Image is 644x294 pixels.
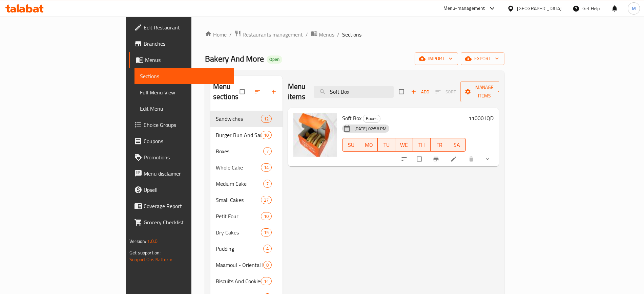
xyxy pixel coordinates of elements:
[140,105,228,113] span: Edit Menu
[413,153,427,165] span: Select to update
[216,180,263,188] span: Medium Cake
[466,83,503,100] span: Manage items
[378,138,395,152] button: TU
[264,181,271,187] span: 7
[395,138,413,152] button: WE
[216,228,261,236] span: Dry Cakes
[288,82,306,102] h2: Menu items
[264,246,271,252] span: 4
[210,127,283,143] div: Burger Bun And Sandwich Bread10
[129,182,233,198] a: Upsell
[263,261,272,269] div: items
[129,255,172,264] a: Support.OpsPlatform
[261,229,271,236] span: 15
[415,52,458,65] button: import
[431,87,460,97] span: Select section first
[517,5,562,12] div: [GEOGRAPHIC_DATA]
[216,115,261,123] span: Sandwiches
[397,152,413,166] button: sort-choices
[380,140,393,150] span: TU
[216,163,261,172] span: Whole Cake
[210,111,283,127] div: Sandwiches12
[363,115,380,122] span: Boxes
[352,126,389,132] span: [DATE] 02:56 PM
[342,138,360,152] button: SU
[129,149,233,165] a: Promotions
[216,212,261,220] span: Petit Four
[216,131,261,139] div: Burger Bun And Sandwich Bread
[431,138,448,152] button: FR
[261,132,271,138] span: 10
[293,113,337,157] img: Soft Box
[261,196,272,204] div: items
[210,159,283,176] div: Whole Cake14
[140,72,228,80] span: Sections
[140,88,228,96] span: Full Menu View
[129,19,233,36] a: Edit Restaurant
[266,84,283,99] button: Add section
[243,30,303,39] span: Restaurants management
[263,245,272,253] div: items
[234,30,303,39] a: Restaurants management
[264,262,271,268] span: 8
[267,55,282,64] div: Open
[261,213,271,220] span: 10
[144,202,228,210] span: Coverage Report
[216,277,261,285] div: Biscuits And Cookies
[144,121,228,129] span: Choice Groups
[210,176,283,192] div: Medium Cake7
[261,115,272,123] div: items
[314,86,394,98] input: search
[263,180,272,188] div: items
[210,257,283,273] div: Maamoul - Oriental Dessert8
[129,248,161,257] span: Get support on:
[460,81,508,102] button: Manage items
[145,56,228,64] span: Menus
[461,52,504,65] button: export
[409,87,431,97] button: Add
[311,30,334,39] a: Menus
[261,116,271,122] span: 12
[205,51,264,66] span: Bakery And More
[129,237,146,246] span: Version:
[250,84,266,99] span: Sort sections
[129,165,233,182] a: Menu disclaimer
[342,30,361,39] span: Sections
[236,85,250,98] span: Select all sections
[129,133,233,149] a: Coupons
[129,117,233,133] a: Choice Groups
[216,147,263,155] span: Boxes
[450,156,458,162] a: Edit menu item
[360,138,378,152] button: MO
[205,30,504,39] nav: breadcrumb
[433,140,445,150] span: FR
[210,241,283,257] div: Pudding4
[395,85,409,98] span: Select section
[632,5,636,12] span: M
[413,138,431,152] button: TH
[261,164,271,171] span: 14
[464,152,480,166] button: delete
[216,196,261,204] span: Small Cakes
[144,186,228,194] span: Upsell
[144,23,228,31] span: Edit Restaurant
[210,192,283,208] div: Small Cakes27
[147,237,158,246] span: 1.0.0
[411,88,429,96] span: Add
[443,4,485,13] div: Menu-management
[261,163,272,172] div: items
[306,30,308,39] li: /
[429,152,445,166] button: Branch-specific-item
[363,140,375,150] span: MO
[484,156,491,162] svg: Show Choices
[210,224,283,241] div: Dry Cakes15
[129,198,233,214] a: Coverage Report
[420,54,453,63] span: import
[216,261,263,269] span: Maamoul - Oriental Dessert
